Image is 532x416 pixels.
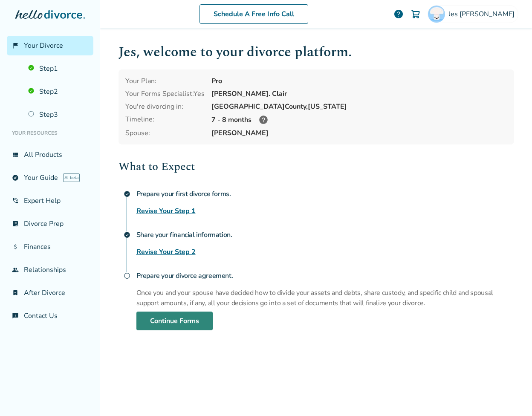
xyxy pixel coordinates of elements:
[7,237,93,257] a: attach_moneyFinances
[125,89,205,98] div: Your Forms Specialist: Yes
[411,9,421,19] img: Cart
[136,247,196,257] a: Revise Your Step 2
[211,76,507,86] div: Pro
[12,151,19,158] span: view_list
[136,288,514,308] p: Once you and your spouse have decided how to divide your assets and debts, share custody, and spe...
[211,128,507,138] span: [PERSON_NAME]
[211,102,507,111] div: [GEOGRAPHIC_DATA] County, [US_STATE]
[24,41,63,50] span: Your Divorce
[211,89,507,98] div: [PERSON_NAME]. Clair
[136,206,196,216] a: Revise Your Step 1
[7,124,93,142] li: Your Resources
[393,9,404,19] a: help
[489,375,532,416] iframe: Chat Widget
[63,173,80,182] span: AI beta
[7,283,93,303] a: bookmark_checkAfter Divorce
[125,102,205,111] div: You're divorcing in:
[12,197,19,204] span: phone_in_talk
[12,220,19,227] span: list_alt_check
[7,145,93,165] a: view_listAll Products
[211,115,507,125] div: 7 - 8 months
[125,128,205,138] span: Spouse:
[23,82,93,101] a: Step2
[7,214,93,234] a: list_alt_checkDivorce Prep
[136,185,514,202] h4: Prepare your first divorce forms.
[124,272,130,279] span: radio_button_unchecked
[119,42,514,63] h1: Jes , welcome to your divorce platform.
[12,174,19,181] span: explore
[136,226,514,243] h4: Share your financial information.
[136,267,514,284] h4: Prepare your divorce agreement.
[7,260,93,280] a: groupRelationships
[124,231,130,238] span: check_circle
[119,158,514,175] h2: What to Expect
[23,105,93,124] a: Step3
[7,306,93,326] a: chat_infoContact Us
[124,191,130,197] span: check_circle
[23,59,93,78] a: Step1
[7,191,93,211] a: phone_in_talkExpert Help
[7,168,93,188] a: exploreYour GuideAI beta
[12,243,19,250] span: attach_money
[448,9,518,19] span: Jes [PERSON_NAME]
[136,312,213,330] a: Continue Forms
[12,312,19,319] span: chat_info
[12,42,19,49] span: flag_2
[199,4,308,24] a: Schedule A Free Info Call
[12,289,19,296] span: bookmark_check
[7,36,93,55] a: flag_2Your Divorce
[125,115,205,125] div: Timeline:
[12,266,19,273] span: group
[125,76,205,86] div: Your Plan:
[428,6,445,23] img: Jessica Mush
